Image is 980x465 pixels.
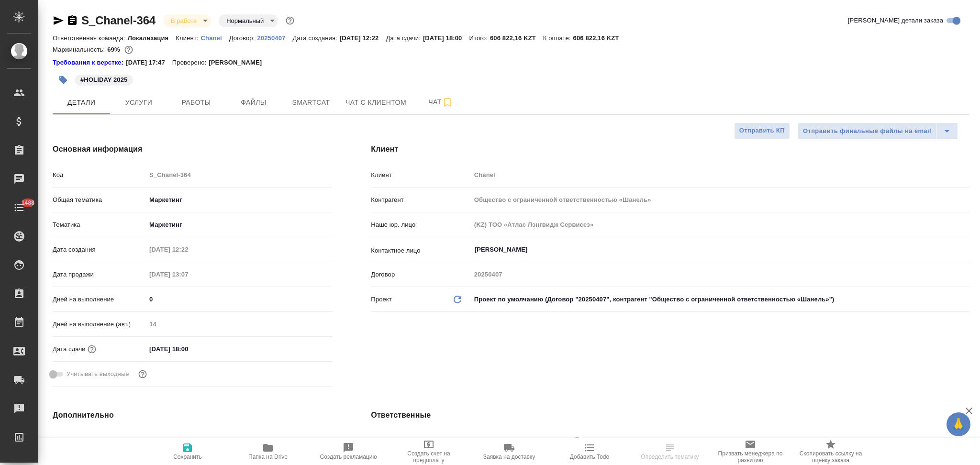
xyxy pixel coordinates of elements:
[163,14,211,27] div: В работе
[126,58,172,67] p: [DATE] 17:47
[798,122,958,140] div: split button
[394,450,463,464] span: Создать счет на предоплату
[53,410,333,421] h4: Дополнительно
[53,295,146,304] p: Дней на выполнение
[168,17,200,25] button: В работе
[345,97,406,109] span: Чат с клиентом
[371,144,969,155] h4: Клиент
[371,295,392,304] p: Проект
[53,270,146,279] p: Дата продажи
[490,34,543,42] p: 606 822,16 KZT
[146,168,333,182] input: Пустое поле
[257,34,292,42] p: 20250407
[630,438,710,465] button: Определить тематику
[371,170,470,180] p: Клиент
[371,220,470,230] p: Наше юр. лицо
[223,17,267,25] button: Нормальный
[209,58,269,67] p: [PERSON_NAME]
[16,198,40,208] span: 1488
[803,126,931,137] span: Отправить финальные файлы на email
[442,97,453,108] svg: Подписаться
[848,16,943,25] span: [PERSON_NAME] детали заказа
[229,34,257,42] p: Договор:
[67,369,129,379] span: Учитывать выходные
[389,438,469,465] button: Создать счет на предоплату
[964,249,966,251] button: Open
[116,97,162,109] span: Услуги
[201,33,229,42] a: Chanel
[53,15,64,26] button: Скопировать ссылку для ЯМессенджера
[81,14,156,27] a: S_Chanel-364
[219,14,278,27] div: В работе
[257,33,292,42] a: 20250407
[146,192,333,208] div: Маркетинг
[53,220,146,230] p: Тематика
[58,97,104,109] span: Детали
[471,291,969,308] div: Проект по умолчанию (Договор "20250407", контрагент "Общество с ограниченной ответственностью «Ша...
[641,454,699,460] span: Определить тематику
[53,58,126,67] a: Требования к верстке:
[122,44,135,56] button: 25394.90 RUB; 0.00 KZT;
[53,58,126,67] div: Нажми, чтобы открыть папку с инструкцией
[340,34,386,42] p: [DATE] 12:22
[53,144,333,155] h4: Основная информация
[950,414,967,434] span: 🙏
[947,412,970,436] button: 🙏
[146,243,230,256] input: Пустое поле
[471,193,969,207] input: Пустое поле
[573,34,626,42] p: 606 822,16 KZT
[284,14,296,27] button: Доп статусы указывают на важность/срочность заказа
[570,454,609,460] span: Добавить Todo
[469,34,490,42] p: Итого:
[418,96,464,108] span: Чат
[53,195,146,205] p: Общая тематика
[386,34,423,42] p: Дата сдачи:
[549,438,630,465] button: Добавить Todo
[288,97,334,109] span: Smartcat
[176,34,200,42] p: Клиент:
[172,58,209,67] p: Проверено:
[74,75,134,83] span: HOLIDAY 2025
[67,15,78,26] button: Скопировать ссылку
[469,438,549,465] button: Заявка на доставку
[483,454,535,460] span: Заявка на доставку
[53,34,128,42] p: Ответственная команда:
[320,454,377,460] span: Создать рекламацию
[53,344,86,354] p: Дата сдачи
[371,195,470,205] p: Контрагент
[308,438,389,465] button: Создать рекламацию
[292,34,339,42] p: Дата создания:
[201,34,229,42] p: Chanel
[136,368,149,380] button: Выбери, если сб и вс нужно считать рабочими днями для выполнения заказа.
[228,438,308,465] button: Папка на Drive
[146,434,333,448] input: Пустое поле
[371,270,470,279] p: Договор
[146,342,230,356] input: ✎ Введи что-нибудь
[231,97,277,109] span: Файлы
[2,196,36,220] a: 1488
[716,450,785,464] span: Призвать менеджера по развитию
[128,34,176,42] p: Локализация
[371,246,470,255] p: Контактное лицо
[146,292,333,306] input: ✎ Введи что-нибудь
[739,125,785,136] span: Отправить КП
[371,410,969,421] h4: Ответственные
[710,438,791,465] button: Призвать менеджера по развитию
[53,46,107,53] p: Маржинальность:
[248,454,288,460] span: Папка на Drive
[53,245,146,255] p: Дата создания
[53,436,146,446] p: Путь на drive
[86,343,98,355] button: Если добавить услуги и заполнить их объемом, то дата рассчитается автоматически
[53,170,146,180] p: Код
[471,267,969,281] input: Пустое поле
[146,217,333,233] div: Маркетинг
[501,437,575,446] span: Загородних Виктория
[80,75,127,85] p: #HOLIDAY 2025
[471,218,969,232] input: Пустое поле
[53,320,146,329] p: Дней на выполнение (авт.)
[798,122,936,140] button: Отправить финальные файлы на email
[173,454,202,460] span: Сохранить
[796,450,865,464] span: Скопировать ссылку на оценку заказа
[423,34,469,42] p: [DATE] 18:00
[173,97,219,109] span: Работы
